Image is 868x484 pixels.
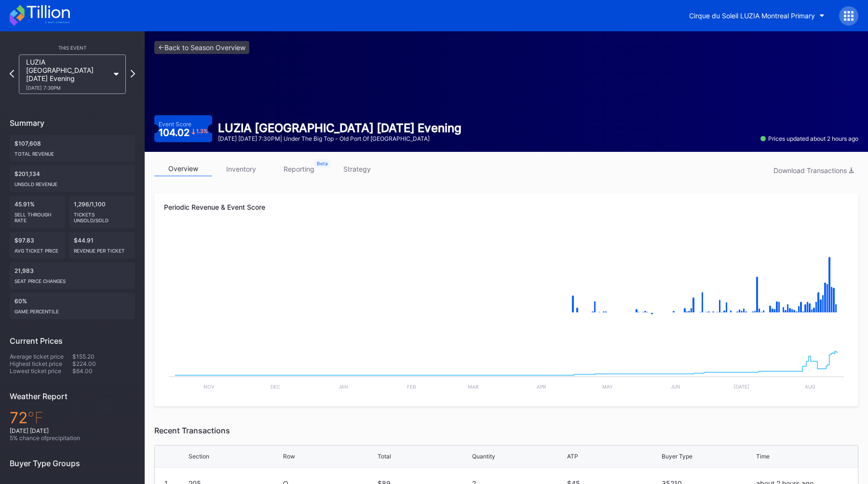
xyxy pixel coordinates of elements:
[69,232,136,258] div: $44.91
[10,391,135,401] div: Weather Report
[212,161,270,176] a: inventory
[682,7,832,25] button: Cirque du Soleil LUZIA Montreal Primary
[10,360,72,367] div: Highest ticket price
[10,135,135,161] div: $107,608
[69,196,136,228] div: 1,296/1,100
[196,129,208,134] div: 1.3 %
[74,244,131,254] div: Revenue per ticket
[602,384,613,390] text: May
[159,128,208,137] div: 104.02
[10,118,135,128] div: Summary
[10,196,65,228] div: 45.91%
[154,161,212,176] a: overview
[14,177,130,187] div: Unsold Revenue
[72,360,135,367] div: $224.00
[733,384,749,390] text: [DATE]
[72,367,135,375] div: $64.00
[271,384,280,390] text: Dec
[10,353,72,360] div: Average ticket price
[14,305,130,314] div: Game percentile
[805,384,815,390] text: Aug
[10,427,135,434] div: [DATE] [DATE]
[760,135,858,142] div: Prices updated about 2 hours ago
[339,384,348,390] text: Jan
[407,384,416,390] text: Feb
[468,384,479,390] text: Mar
[283,453,295,460] div: Row
[769,164,858,177] button: Download Transactions
[10,336,135,346] div: Current Prices
[10,434,135,442] div: 5 % chance of precipitation
[14,274,130,284] div: seat price changes
[14,244,60,254] div: Avg ticket price
[189,453,209,460] div: Section
[270,161,328,176] a: reporting
[26,85,109,91] div: [DATE] 7:30PM
[203,384,215,390] text: Nov
[10,232,65,258] div: $97.83
[27,408,43,427] span: ℉
[154,41,249,54] a: <-Back to Season Overview
[689,12,815,20] div: Cirque du Soleil LUZIA Montreal Primary
[14,147,130,157] div: Total Revenue
[10,408,135,427] div: 72
[567,453,578,460] div: ATP
[10,367,72,375] div: Lowest ticket price
[10,45,135,51] div: This Event
[10,293,135,319] div: 60%
[164,203,849,211] div: Periodic Revenue & Event Score
[472,453,495,460] div: Quantity
[773,166,854,175] div: Download Transactions
[164,228,849,324] svg: Chart title
[74,208,131,223] div: Tickets Unsold/Sold
[378,453,391,460] div: Total
[154,426,858,435] div: Recent Transactions
[10,458,135,468] div: Buyer Type Groups
[328,161,386,176] a: strategy
[164,324,849,397] svg: Chart title
[159,121,191,128] div: Event Score
[218,121,461,135] div: LUZIA [GEOGRAPHIC_DATA] [DATE] Evening
[14,208,60,223] div: Sell Through Rate
[537,384,546,390] text: Apr
[26,58,109,91] div: LUZIA [GEOGRAPHIC_DATA] [DATE] Evening
[10,262,135,289] div: 21,983
[671,384,680,390] text: Jun
[218,135,461,142] div: [DATE] [DATE] 7:30PM | Under the Big Top - Old Port of [GEOGRAPHIC_DATA]
[662,453,692,460] div: Buyer Type
[756,453,770,460] div: Time
[10,165,135,192] div: $201,134
[72,353,135,360] div: $155.20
